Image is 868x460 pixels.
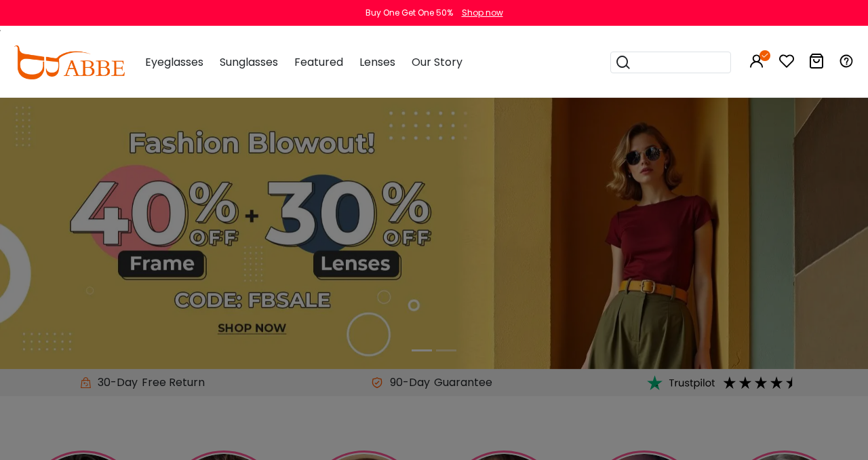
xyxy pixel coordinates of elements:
span: Eyeglasses [145,54,203,70]
div: Shop now [462,7,503,19]
span: Featured [294,54,343,70]
img: abbeglasses.com [14,45,125,79]
span: Our Story [412,54,462,70]
div: Buy One Get One 50% [366,7,453,19]
span: Lenses [359,54,395,70]
span: Sunglasses [220,54,278,70]
a: Shop now [455,7,503,18]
